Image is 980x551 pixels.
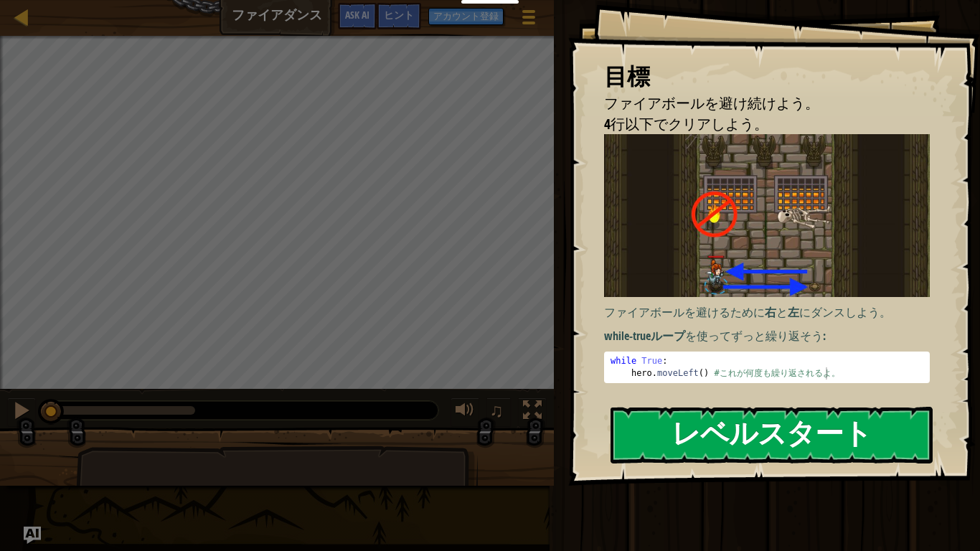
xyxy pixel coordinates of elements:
[611,407,933,463] button: レベルスタート
[511,3,547,37] button: ゲームメニューを見る
[586,93,926,114] li: ファイアボールを避け続けよう。
[345,8,369,22] span: Ask AI
[604,60,930,93] div: 目標
[451,397,479,427] button: 音量を調整する
[604,93,819,113] span: ファイアボールを避け続けよう。
[518,397,547,427] button: Toggle fullscreen
[486,397,511,427] button: ♫
[604,304,930,321] p: ファイアボールを避けるために と にダンスしよう。
[338,3,377,29] button: Ask AI
[604,114,768,133] span: 4行以下でクリアしよう。
[604,328,685,344] strong: while-trueループ
[765,304,776,320] strong: 右
[604,328,930,344] p: を使ってずっと繰り返そう:
[24,527,41,544] button: Ask AI
[586,114,926,135] li: 4行以下でクリアしよう。
[7,397,36,427] button: Ctrl + P: Pause
[489,400,504,421] span: ♫
[428,8,504,25] button: アカウント登録
[788,304,799,320] strong: 左
[384,8,414,22] span: ヒント
[604,134,930,297] img: Fire dancing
